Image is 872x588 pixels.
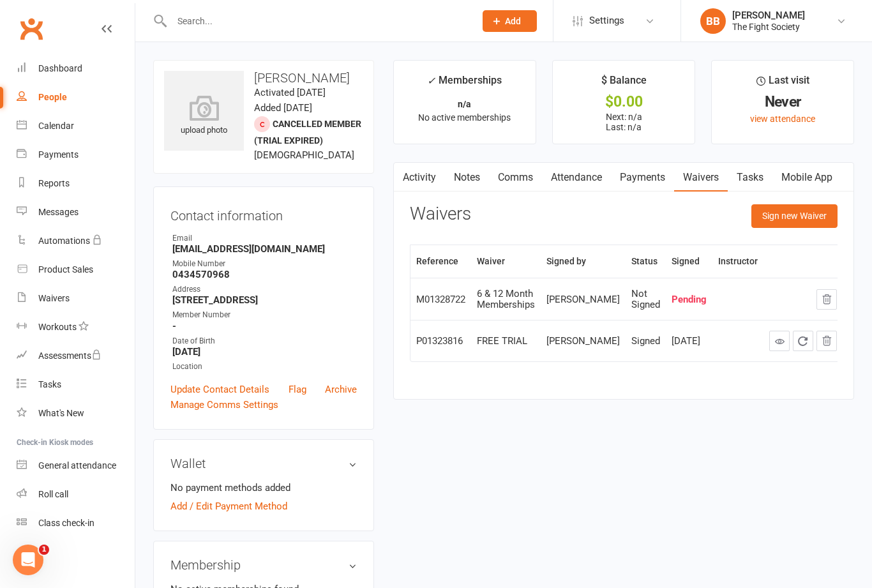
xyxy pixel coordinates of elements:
a: Attendance [542,163,611,192]
iframe: Intercom live chat [13,545,43,575]
div: [DATE] [672,336,707,347]
a: Waivers [17,284,135,313]
div: Signed [631,336,660,347]
th: Reference [410,245,471,278]
a: Comms [489,163,542,192]
div: [PERSON_NAME] [546,336,620,347]
a: Notes [445,163,489,192]
div: Pending [672,294,707,305]
a: Class kiosk mode [17,509,135,538]
div: Messages [38,207,79,217]
div: $ Balance [601,72,647,95]
div: Roll call [38,489,68,499]
p: Next: n/a Last: n/a [564,112,683,132]
div: Reports [38,178,70,188]
a: General attendance kiosk mode [17,451,135,480]
div: M01328722 [416,294,465,305]
a: Automations [17,227,135,255]
time: Activated [DATE] [254,87,326,98]
div: Product Sales [38,264,93,275]
a: Dashboard [17,54,135,83]
h3: Waivers [410,204,471,224]
span: [DEMOGRAPHIC_DATA] [254,149,354,161]
div: [PERSON_NAME] [546,294,620,305]
div: People [38,92,67,102]
time: Added [DATE] [254,102,312,114]
div: Payments [38,149,79,160]
a: Waivers [674,163,728,192]
a: Mobile App [772,163,841,192]
div: Waivers [38,293,70,303]
div: Tasks [38,379,61,389]
li: No payment methods added [170,480,357,495]
a: Activity [394,163,445,192]
h3: [PERSON_NAME] [164,71,363,85]
div: General attendance [38,460,116,471]
a: Clubworx [15,13,47,45]
h3: Contact information [170,204,357,223]
div: Memberships [427,72,502,96]
th: Status [626,245,666,278]
div: Never [723,95,842,109]
a: Tasks [17,370,135,399]
input: Search... [168,12,466,30]
strong: [STREET_ADDRESS] [172,294,357,306]
div: What's New [38,408,84,418]
div: 6 & 12 Month Memberships [477,289,535,310]
th: Instructor [712,245,763,278]
a: Payments [611,163,674,192]
div: Dashboard [38,63,82,73]
div: upload photo [164,95,244,137]
button: Sign new Waiver [751,204,838,227]
div: Location [172,361,357,373]
div: P01323816 [416,336,465,347]
a: Assessments [17,342,135,370]
a: What's New [17,399,135,428]
a: Archive [325,382,357,397]
div: [PERSON_NAME] [732,10,805,21]
div: BB [700,8,726,34]
button: Add [483,10,537,32]
i: ✓ [427,75,435,87]
a: Workouts [17,313,135,342]
a: Calendar [17,112,135,140]
h3: Membership [170,558,357,572]
a: Add / Edit Payment Method [170,499,287,514]
a: Messages [17,198,135,227]
a: Reports [17,169,135,198]
span: Add [505,16,521,26]
strong: 0434570968 [172,269,357,280]
div: Mobile Number [172,258,357,270]
a: People [17,83,135,112]
a: Update Contact Details [170,382,269,397]
th: Signed [666,245,712,278]
div: FREE TRIAL [477,336,535,347]
strong: n/a [458,99,471,109]
a: Roll call [17,480,135,509]
th: Signed by [541,245,626,278]
div: Class check-in [38,518,94,528]
div: Last visit [756,72,809,95]
a: Tasks [728,163,772,192]
span: 1 [39,545,49,555]
div: Workouts [38,322,77,332]
strong: - [172,320,357,332]
div: $0.00 [564,95,683,109]
strong: [EMAIL_ADDRESS][DOMAIN_NAME] [172,243,357,255]
span: Cancelled member (trial expired) [254,119,361,146]
th: Waiver [471,245,541,278]
div: Assessments [38,351,101,361]
div: Address [172,283,357,296]
span: Settings [589,6,624,35]
div: Calendar [38,121,74,131]
span: No active memberships [418,112,511,123]
a: Payments [17,140,135,169]
a: view attendance [750,114,815,124]
div: The Fight Society [732,21,805,33]
div: Email [172,232,357,245]
div: Not Signed [631,289,660,310]
div: Automations [38,236,90,246]
a: Flag [289,382,306,397]
a: Product Sales [17,255,135,284]
div: Date of Birth [172,335,357,347]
